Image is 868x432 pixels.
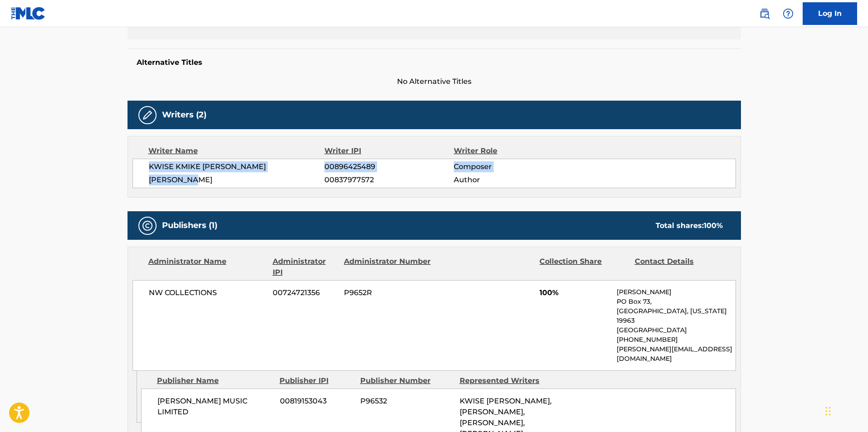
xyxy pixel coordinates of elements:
[157,396,273,417] span: [PERSON_NAME] MUSIC LIMITED
[656,220,723,231] div: Total shares:
[617,297,735,306] p: PO Box 73,
[149,161,325,172] span: KWISE KMIKE [PERSON_NAME]
[454,146,571,156] div: Writer Role
[360,396,453,407] span: P96532
[759,8,770,19] img: search
[11,7,46,20] img: MLC Logo
[324,146,454,156] div: Writer IPI
[617,287,735,297] p: [PERSON_NAME]
[803,2,857,25] a: Log In
[148,256,266,278] div: Administrator Name
[779,5,797,23] div: Help
[539,287,610,298] span: 100%
[617,325,735,335] p: [GEOGRAPHIC_DATA]
[344,256,432,278] div: Administrator Number
[324,175,453,185] span: 00837977572
[460,375,552,386] div: Represented Writers
[617,335,735,345] p: [PHONE_NUMBER]
[280,396,353,407] span: 00819153043
[148,146,325,156] div: Writer Name
[162,110,206,120] h5: Writers (2)
[142,110,153,121] img: Writers
[149,175,325,185] span: [PERSON_NAME]
[273,256,337,278] div: Administrator IPI
[324,161,453,172] span: 00896425489
[454,175,571,185] span: Author
[128,76,741,87] span: No Alternative Titles
[142,220,153,231] img: Publishers
[344,287,432,298] span: P9652R
[360,375,453,386] div: Publisher Number
[454,161,571,172] span: Composer
[823,388,868,432] iframe: Chat Widget
[755,5,774,23] a: Public Search
[137,58,732,67] h5: Alternative Titles
[149,287,266,298] span: NW COLLECTIONS
[280,375,353,386] div: Publisher IPI
[273,287,337,298] span: 00724721356
[157,375,273,386] div: Publisher Name
[617,345,735,364] p: [PERSON_NAME][EMAIL_ADDRESS][DOMAIN_NAME]
[162,220,217,231] h5: Publishers (1)
[635,256,723,278] div: Contact Details
[825,398,831,425] div: Drag
[617,306,735,325] p: [GEOGRAPHIC_DATA], [US_STATE] 19963
[539,256,628,278] div: Collection Share
[704,221,723,230] span: 100 %
[783,8,794,19] img: help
